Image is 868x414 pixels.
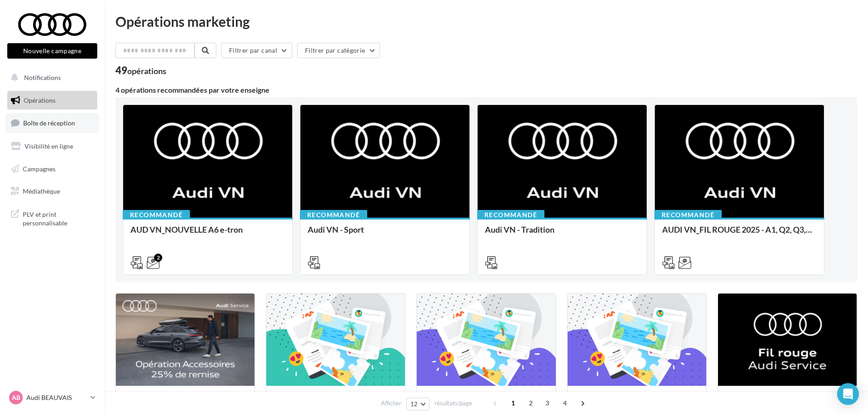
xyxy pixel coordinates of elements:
div: opérations [127,67,166,75]
div: 2 [154,254,162,262]
a: AB Audi BEAUVAIS [7,389,97,406]
div: Audi VN - Tradition [485,225,639,243]
span: 4 [558,396,572,410]
div: Opérations marketing [115,15,857,28]
span: 12 [410,400,418,408]
p: Audi BEAUVAIS [26,393,87,402]
div: Recommandé [654,210,722,220]
span: Afficher [381,399,401,408]
span: PLV et print personnalisable [23,208,94,228]
span: Campagnes [23,165,55,172]
div: Recommandé [123,210,190,220]
div: Audi VN - Sport [308,225,462,243]
div: AUD VN_NOUVELLE A6 e-tron [130,225,285,243]
span: Médiathèque [23,187,60,195]
a: Campagnes [5,160,99,179]
span: Visibilité en ligne [25,142,73,150]
div: Recommandé [300,210,367,220]
a: PLV et print personnalisable [5,205,99,231]
div: Open Intercom Messenger [837,383,859,405]
span: Opérations [24,96,55,104]
button: Filtrer par catégorie [297,43,380,58]
span: AB [12,393,20,402]
span: 2 [524,396,538,410]
button: Nouvelle campagne [7,43,97,59]
span: 1 [506,396,520,410]
button: Notifications [5,68,95,87]
a: Médiathèque [5,182,99,201]
span: résultats/page [434,399,472,408]
div: Recommandé [477,210,544,220]
span: Boîte de réception [23,119,75,127]
span: Notifications [24,74,61,81]
a: Boîte de réception [5,113,99,133]
a: Visibilité en ligne [5,137,99,156]
button: Filtrer par canal [221,43,292,58]
button: 12 [406,398,429,410]
span: 3 [540,396,554,410]
div: 4 opérations recommandées par votre enseigne [115,86,857,94]
div: 49 [115,65,166,75]
div: AUDI VN_FIL ROUGE 2025 - A1, Q2, Q3, Q5 et Q4 e-tron [662,225,817,243]
a: Opérations [5,91,99,110]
